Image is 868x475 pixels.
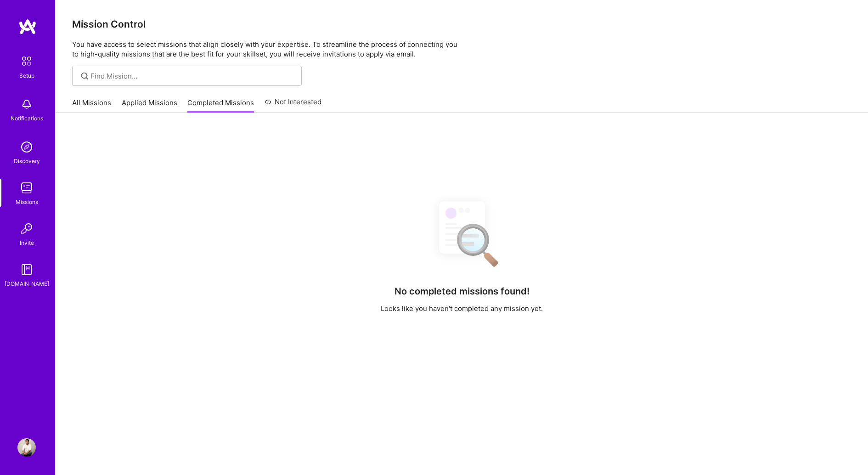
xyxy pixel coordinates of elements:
[16,197,38,207] div: Missions
[18,18,37,35] img: logo
[11,113,43,123] div: Notifications
[187,98,254,113] a: Completed Missions
[265,96,322,113] a: Not Interested
[14,156,40,166] div: Discovery
[17,95,36,113] img: bell
[17,51,36,71] img: setup
[72,98,111,113] a: All Missions
[17,260,36,279] img: guide book
[20,238,34,248] div: Invite
[395,286,530,297] h4: No completed missions found!
[423,193,501,273] img: No Results
[17,220,36,238] img: Invite
[72,40,851,59] p: You have access to select missions that align closely with your expertise. To streamline the proc...
[79,71,90,81] i: icon SearchGrey
[5,279,49,288] div: [DOMAIN_NAME]
[90,71,295,81] input: Find Mission...
[15,438,38,457] a: User Avatar
[17,438,36,457] img: User Avatar
[17,179,36,197] img: teamwork
[17,138,36,156] img: discovery
[72,18,851,30] h3: Mission Control
[19,71,34,80] div: Setup
[381,304,543,313] p: Looks like you haven't completed any mission yet.
[122,98,177,113] a: Applied Missions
